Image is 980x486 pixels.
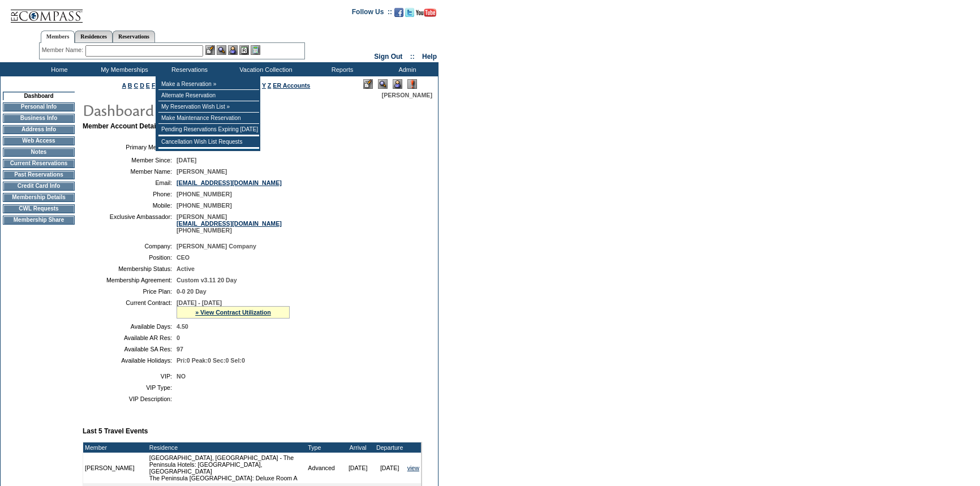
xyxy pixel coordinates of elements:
td: Member Since: [87,157,172,164]
td: Pending Reservations Expiring [DATE] [158,124,259,135]
span: Active [177,265,195,272]
td: Vacation Collection [221,62,308,76]
td: [DATE] [342,453,374,483]
td: Credit Card Info [3,182,75,191]
td: Available Days: [87,323,172,330]
td: Membership Status: [87,265,172,272]
td: Reservations [156,62,221,76]
td: Primary Member: [87,141,172,152]
td: Advanced [306,453,342,483]
td: [PERSON_NAME] [83,453,148,483]
span: NO [177,373,186,380]
td: Dashboard [3,92,75,100]
span: CEO [177,254,190,261]
a: Residences [75,31,113,42]
td: Member Name: [87,168,172,175]
td: Available SA Res: [87,346,172,352]
span: 0-0 20 Day [177,288,207,295]
span: :: [410,53,415,61]
td: Notes [3,148,75,157]
td: Business Info [3,114,75,123]
td: Alternate Reservation [158,90,259,101]
span: 97 [177,346,183,352]
img: View [217,45,226,55]
a: Reservations [113,31,155,42]
span: 4.50 [177,323,188,330]
a: view [407,465,419,471]
a: Follow us on Twitter [405,11,414,18]
a: [EMAIL_ADDRESS][DOMAIN_NAME] [177,220,282,227]
img: b_edit.gif [205,45,215,55]
td: Follow Us :: [352,7,392,20]
td: Member [83,442,148,453]
a: E [146,82,150,89]
td: Price Plan: [87,288,172,295]
img: Log Concern/Member Elevation [407,79,417,89]
td: Type [306,442,342,453]
a: C [134,82,138,89]
td: [DATE] [374,453,406,483]
td: Past Reservations [3,170,75,179]
img: Edit Mode [363,79,373,89]
img: Subscribe to our YouTube Channel [416,8,436,17]
td: Mobile: [87,202,172,209]
a: Become our fan on Facebook [394,11,403,18]
img: Reservations [239,45,249,55]
td: Email: [87,179,172,186]
td: Exclusive Ambassador: [87,213,172,234]
td: Admin [373,62,439,76]
img: Follow us on Twitter [405,8,414,17]
span: [DATE] - [DATE] [177,299,222,306]
span: [PERSON_NAME] [382,92,432,98]
td: My Reservation Wish List » [158,101,259,113]
a: ER Accounts [273,82,310,89]
td: VIP: [87,373,172,380]
img: Impersonate [393,79,402,89]
td: CWL Requests [3,204,75,213]
a: F [152,82,156,89]
td: VIP Description: [87,395,172,402]
a: Members [41,31,75,43]
td: Membership Details [3,193,75,202]
span: [PERSON_NAME] [PHONE_NUMBER] [177,213,282,234]
td: Web Access [3,136,75,145]
td: Cancellation Wish List Requests [158,136,259,148]
a: Subscribe to our YouTube Channel [416,11,436,18]
td: Current Contract: [87,299,172,319]
a: B [128,82,132,89]
img: View Mode [378,79,388,89]
td: Membership Share [3,216,75,225]
img: b_calculator.gif [251,45,260,55]
b: Last 5 Travel Events [83,427,148,435]
img: Become our fan on Facebook [394,8,403,17]
td: VIP Type: [87,384,172,391]
a: D [140,82,144,89]
span: Custom v3.11 20 Day [177,277,237,283]
span: [PHONE_NUMBER] [177,191,232,197]
a: Y [262,82,266,89]
b: Member Account Details [83,122,162,130]
td: Departure [374,442,406,453]
span: [PERSON_NAME] [177,168,227,175]
td: Arrival [342,442,374,453]
td: Address Info [3,125,75,134]
span: Pri:0 Peak:0 Sec:0 Sel:0 [177,357,245,364]
td: Position: [87,254,172,261]
a: Sign Out [374,53,402,61]
td: Phone: [87,191,172,197]
td: Available Holidays: [87,357,172,364]
td: Personal Info [3,102,75,111]
td: [GEOGRAPHIC_DATA], [GEOGRAPHIC_DATA] - The Peninsula Hotels: [GEOGRAPHIC_DATA], [GEOGRAPHIC_DATA]... [148,453,307,483]
a: » View Contract Utilization [195,309,271,316]
td: My Memberships [91,62,156,76]
span: 0 [177,334,180,341]
img: Impersonate [228,45,238,55]
div: Member Name: [42,45,85,55]
td: Make Maintenance Reservation [158,113,259,124]
td: Current Reservations [3,159,75,168]
td: Residence [148,442,307,453]
td: Company: [87,243,172,250]
span: [PHONE_NUMBER] [177,202,232,209]
a: Z [268,82,272,89]
a: Help [422,53,437,61]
